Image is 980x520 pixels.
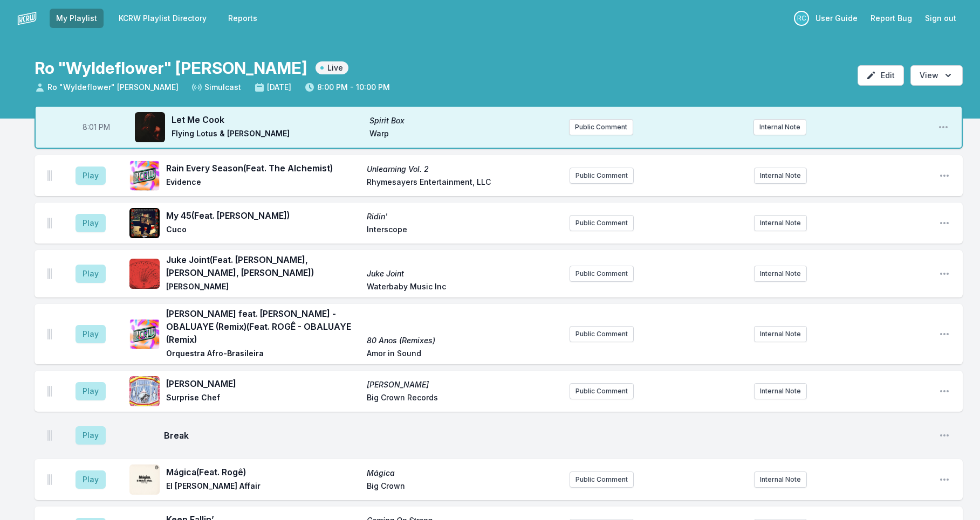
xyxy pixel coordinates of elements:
[753,119,806,135] button: Internal Note
[76,426,106,445] button: Play
[35,58,307,78] h1: Ro "Wyldeflower" [PERSON_NAME]
[166,281,360,294] span: [PERSON_NAME]
[50,9,104,28] a: My Playlist
[304,82,390,93] span: 8:00 PM - 10:00 PM
[754,326,807,342] button: Internal Note
[919,9,963,28] button: Sign out
[754,383,807,399] button: Internal Note
[166,162,360,175] span: Rain Every Season (Feat. The Alchemist)
[164,429,930,442] span: Break
[166,253,360,279] span: Juke Joint (Feat. [PERSON_NAME], [PERSON_NAME], [PERSON_NAME])
[939,430,950,441] button: Open playlist item options
[254,82,291,93] span: [DATE]
[191,82,241,93] span: Simulcast
[754,266,807,282] button: Internal Note
[754,472,807,488] button: Internal Note
[367,468,561,479] span: Mágica
[367,177,561,190] span: Rhymesayers Entertainment, LLC
[129,464,160,495] img: Mágica
[570,326,634,342] button: Public Comment
[76,382,106,400] button: Play
[569,119,633,135] button: Public Comment
[367,379,561,390] span: [PERSON_NAME]
[76,214,106,232] button: Play
[83,122,110,133] span: Timestamp
[47,430,52,441] img: Drag Handle
[939,329,950,339] button: Open playlist item options
[129,161,160,191] img: Unlearning Vol. 2
[47,329,52,339] img: Drag Handle
[910,65,963,86] button: Open options
[129,259,160,289] img: Juke Joint
[858,65,904,86] button: Edit
[35,82,179,93] span: Ro "Wyldeflower" [PERSON_NAME]
[135,112,165,142] img: Spirit Box
[47,268,52,279] img: Drag Handle
[570,168,634,184] button: Public Comment
[754,215,807,231] button: Internal Note
[172,128,363,141] span: Flying Lotus & [PERSON_NAME]
[939,170,950,181] button: Open playlist item options
[939,474,950,485] button: Open playlist item options
[939,218,950,228] button: Open playlist item options
[754,168,807,184] button: Internal Note
[76,470,106,489] button: Play
[166,307,360,346] span: [PERSON_NAME] feat. [PERSON_NAME] - OBALUAYE (Remix) (Feat. ROGÊ - OBALUAYE (Remix)
[316,61,348,74] span: Live
[570,472,634,488] button: Public Comment
[367,224,561,237] span: Interscope
[367,164,561,175] span: Unlearning Vol. 2
[17,9,37,28] img: logo-white-87cec1fa9cbef997252546196dc51331.png
[47,170,52,181] img: Drag Handle
[864,9,919,28] a: Report Bug
[166,209,360,222] span: My 45 (Feat. [PERSON_NAME])
[129,208,160,238] img: Ridin'
[166,481,360,494] span: El [PERSON_NAME] Affair
[367,211,561,222] span: Ridin'
[112,9,213,28] a: KCRW Playlist Directory
[570,215,634,231] button: Public Comment
[367,392,561,405] span: Big Crown Records
[47,218,52,228] img: Drag Handle
[367,268,561,279] span: Juke Joint
[367,281,561,294] span: Waterbaby Music Inc
[166,224,360,237] span: Cuco
[129,319,160,349] img: 80 Anos (Remixes)
[809,9,864,28] a: User Guide
[47,474,52,485] img: Drag Handle
[166,177,360,190] span: Evidence
[76,265,106,283] button: Play
[172,113,363,126] span: Let Me Cook
[570,383,634,399] button: Public Comment
[938,122,949,133] button: Open playlist item options
[939,386,950,397] button: Open playlist item options
[794,11,809,26] p: Rocio Contreras
[367,335,561,346] span: 80 Anos (Remixes)
[369,115,561,126] span: Spirit Box
[166,392,360,405] span: Surprise Chef
[222,9,264,28] a: Reports
[166,377,360,390] span: [PERSON_NAME]
[367,348,561,361] span: Amor in Sound
[76,167,106,185] button: Play
[367,481,561,494] span: Big Crown
[76,325,106,343] button: Play
[369,128,561,141] span: Warp
[570,266,634,282] button: Public Comment
[166,348,360,361] span: Orquestra Afro-Brasileira
[129,376,160,406] img: Fare Evader
[939,268,950,279] button: Open playlist item options
[47,386,52,397] img: Drag Handle
[166,466,360,479] span: Mágica (Feat. Rogê)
